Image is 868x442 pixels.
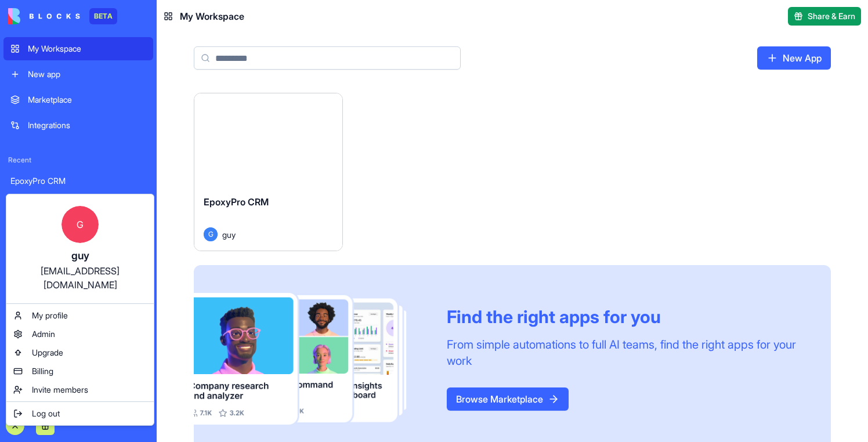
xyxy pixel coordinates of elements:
span: Upgrade [32,347,63,358]
a: Upgrade [9,343,151,362]
a: Billing [9,362,151,381]
span: Billing [32,365,53,377]
span: G [62,206,99,243]
span: Invite members [32,384,88,396]
span: Admin [32,328,55,340]
span: Log out [32,408,60,419]
div: [EMAIL_ADDRESS][DOMAIN_NAME] [18,264,142,292]
a: Admin [9,325,151,343]
span: Recent [3,155,153,165]
a: Gguy[EMAIL_ADDRESS][DOMAIN_NAME] [9,197,151,301]
div: EpoxyPro CRM [10,175,146,187]
div: guy [18,248,142,264]
a: My profile [9,306,151,325]
a: Invite members [9,381,151,399]
span: My profile [32,310,68,321]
